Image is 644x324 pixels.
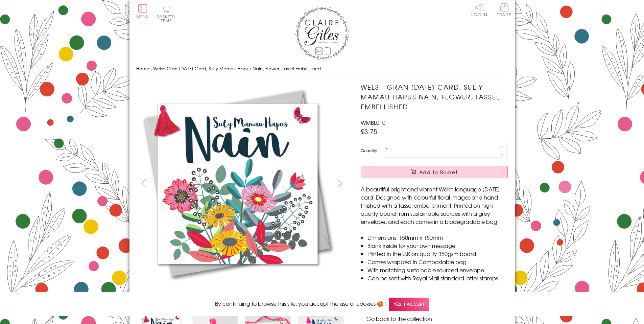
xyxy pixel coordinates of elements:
[471,3,487,17] a: Log In
[150,65,152,72] span: ›
[361,82,508,111] h1: Welsh Gran [DATE] Card, Sul y Mamau Hapus Nain, Flower, Tassel Embellished
[389,298,429,311] span: Yes, I accept
[136,82,339,285] img: Welsh Gran Mother's Day Card, Sul y Mamau Hapus Nain, Flower, Tassel Embellished
[497,3,511,18] a: Trade
[361,185,508,226] p: A beautiful bright and vibrant Welsh language [DATE] card. Designed with colourful floral images ...
[295,7,349,60] img: Claire Giles Greetings Cards
[347,82,550,285] img: Welsh Gran Mother's Day Card, Sul y Mamau Hapus Nain, Flower, Tassel Embellished
[367,274,508,282] li: Can be sent with Royal Mail standard letter stamps
[136,62,508,76] nav: breadcrumbs
[136,4,149,19] button: Menu
[153,65,321,72] span: Welsh Gran [DATE] Card, Sul y Mamau Hapus Nain, Flower, Tassel Embellished
[367,233,508,241] li: Dimensions: 150mm x 150mm
[497,3,511,17] span: Trade
[366,315,432,323] a: Go back to the collection
[361,166,508,178] button: Add to Basket
[157,5,175,23] button: Basket0 items
[160,14,175,24] span: 0 items
[367,266,508,274] li: With matching sustainable sourced envelope
[361,118,385,126] span: WMBL010
[367,258,508,266] li: Comes wrapped in Compostable bag
[136,14,149,20] span: Menu
[361,126,377,136] span: £3.75
[332,176,347,191] button: next
[419,169,458,176] span: Add to Basket
[136,65,149,72] a: Home
[367,241,508,250] li: Blank inside for your own message
[136,176,151,191] button: prev
[361,147,377,154] label: Quantity
[367,250,508,258] li: Printed in the U.K on quality 350gsm board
